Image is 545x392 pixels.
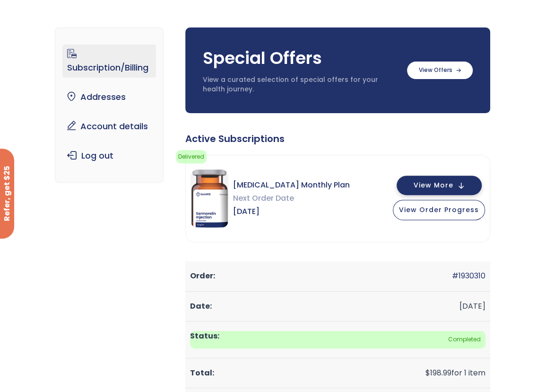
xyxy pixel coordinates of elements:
span: [DATE] [233,205,350,218]
a: Log out [62,146,156,166]
h3: Special Offers [203,46,398,70]
span: View More [414,182,453,188]
span: Completed [190,331,485,348]
span: Next Order Date [233,192,350,205]
span: 198.99 [425,367,451,378]
a: #1930310 [452,270,485,281]
img: Sermorelin Monthly Plan [190,169,228,228]
span: $ [425,367,430,378]
time: [DATE] [459,301,485,312]
button: View More [397,176,482,195]
td: for 1 item [185,358,490,388]
span: View Order Progress [399,205,479,214]
span: [MEDICAL_DATA] Monthly Plan [233,178,350,192]
a: Account details [62,116,156,136]
nav: Account pages [55,27,164,183]
a: Addresses [62,87,156,107]
p: View a curated selection of special offers for your health journey. [203,75,398,94]
span: Delivered [176,150,207,163]
a: Subscription/Billing [62,45,156,78]
button: View Order Progress [393,200,485,220]
div: Active Subscriptions [185,132,490,145]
